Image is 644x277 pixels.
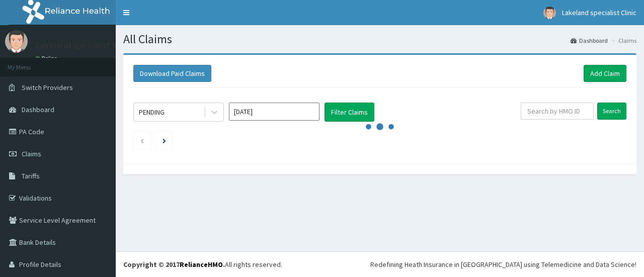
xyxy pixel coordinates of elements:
[370,259,636,269] div: Redefining Heath Insurance in [GEOGRAPHIC_DATA] using Telemedicine and Data Science!
[163,136,166,145] a: Next page
[365,112,395,142] svg: audio-loading
[22,149,41,158] span: Claims
[22,83,73,92] span: Switch Providers
[543,7,556,19] img: User Image
[116,251,644,277] footer: All rights reserved.
[123,260,225,269] strong: Copyright © 2017 .
[180,260,223,269] a: RelianceHMO
[5,30,28,53] img: User Image
[609,36,636,45] li: Claims
[584,65,626,82] a: Add Claim
[140,136,144,145] a: Previous page
[35,41,134,50] p: Lakeland specialist Clinic
[597,103,626,120] input: Search
[22,171,40,180] span: Tariffs
[133,65,211,82] button: Download Paid Claims
[325,103,374,122] button: Filter Claims
[139,107,165,117] div: PENDING
[562,8,636,17] span: Lakeland specialist Clinic
[571,36,608,45] a: Dashboard
[35,55,59,62] a: Online
[22,105,54,114] span: Dashboard
[229,103,319,121] input: Select Month and Year
[123,33,636,46] h1: All Claims
[521,103,594,120] input: Search by HMO ID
